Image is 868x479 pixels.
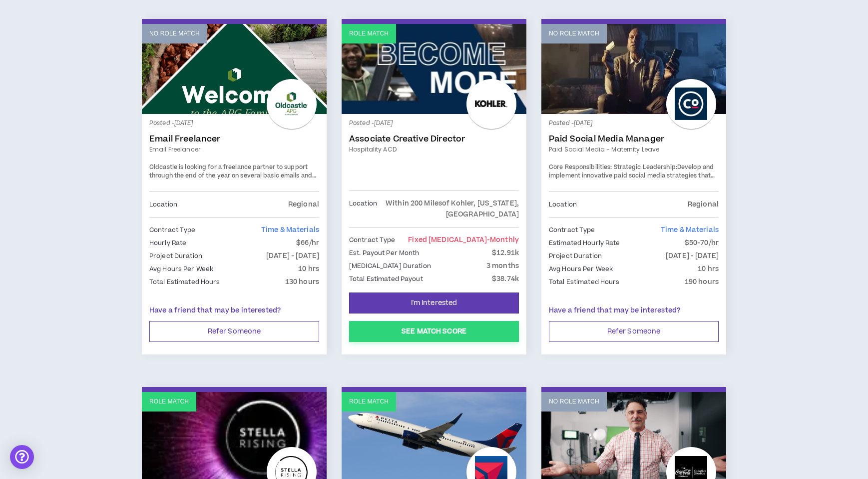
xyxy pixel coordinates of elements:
p: Regional [288,199,319,210]
p: No Role Match [549,397,599,406]
p: Have a friend that may be interested? [549,305,719,316]
p: Posted - [DATE] [149,119,319,128]
p: Role Match [349,397,389,406]
p: Posted - [DATE] [549,119,719,128]
p: Total Estimated Payout [349,273,423,284]
p: [MEDICAL_DATA] Duration [349,260,431,271]
p: Contract Type [549,224,595,235]
p: Posted - [DATE] [349,119,519,128]
a: No Role Match [541,24,726,114]
a: Role Match [342,24,526,114]
strong: Core Responsibilities: [549,163,612,171]
p: [DATE] - [DATE] [666,250,719,261]
p: [DATE] - [DATE] [266,250,319,261]
p: $12.91k [492,247,519,258]
p: Estimated Hourly Rate [549,237,620,248]
div: Open Intercom Messenger [10,445,34,469]
p: No Role Match [149,29,200,38]
p: Have a friend that may be interested? [149,305,319,316]
p: Hourly Rate [149,237,186,248]
p: $50-70/hr [685,237,719,248]
button: I'm Interested [349,292,519,313]
a: Email Freelancer [149,134,319,144]
p: $38.74k [492,273,519,284]
p: Within 200 Miles of Kohler, [US_STATE], [GEOGRAPHIC_DATA] [377,198,519,220]
span: - monthly [487,235,519,245]
a: Associate Creative Director [349,134,519,144]
span: Time & Materials [661,225,719,235]
button: See Match Score [349,321,519,342]
p: Total Estimated Hours [149,276,220,287]
button: Refer Someone [549,321,719,342]
a: Hospitality ACD [349,145,519,154]
span: I'm Interested [411,298,457,308]
p: Total Estimated Hours [549,276,620,287]
strong: Strategic Leadership: [614,163,677,171]
p: $66/hr [296,237,319,248]
p: 130 hours [285,276,319,287]
p: Location [349,198,377,220]
p: No Role Match [549,29,599,38]
span: Oldcastle is looking for a freelance partner to support through the end of the year on several ba... [149,163,316,189]
p: Regional [688,199,719,210]
p: Avg Hours Per Week [549,263,613,274]
p: Project Duration [549,250,602,261]
p: Project Duration [149,250,202,261]
span: Time & Materials [261,225,319,235]
button: Refer Someone [149,321,319,342]
p: 190 hours [685,276,719,287]
a: Paid Social Media Manager [549,134,719,144]
p: Location [149,199,177,210]
p: Avg Hours Per Week [149,263,213,274]
a: Email Freelancer [149,145,319,154]
p: Est. Payout Per Month [349,247,420,258]
p: Contract Type [349,234,396,245]
p: 10 hrs [298,263,319,274]
p: Role Match [349,29,389,38]
p: Location [549,199,577,210]
p: 3 months [486,260,519,271]
a: No Role Match [142,24,327,114]
p: Contract Type [149,224,196,235]
p: 10 hrs [698,263,719,274]
a: Paid Social Media - Maternity leave [549,145,719,154]
p: Role Match [149,397,189,406]
span: Fixed [MEDICAL_DATA] [408,235,519,245]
